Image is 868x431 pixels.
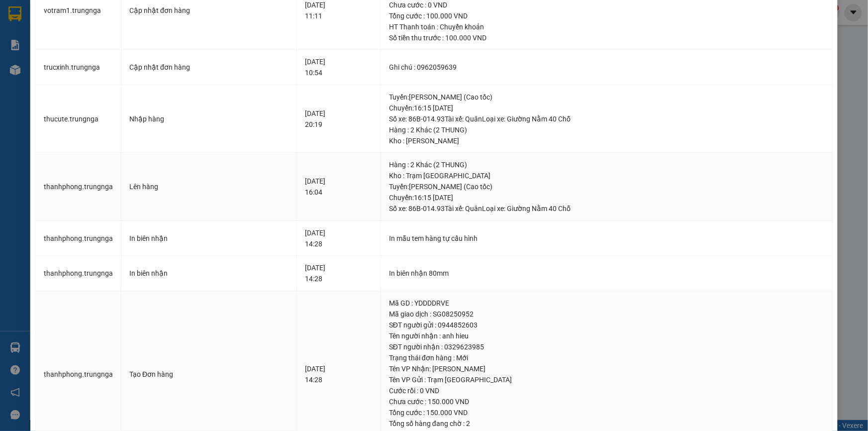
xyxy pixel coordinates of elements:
[389,363,824,374] div: Tên VP Nhận: [PERSON_NAME]
[389,233,824,244] div: In mẫu tem hàng tự cấu hình
[389,21,824,32] div: HT Thanh toán : Chuyển khoản
[389,159,824,170] div: Hàng : 2 Khác (2 THUNG)
[305,176,373,198] div: [DATE] 16:04
[389,170,824,181] div: Kho : Trạm [GEOGRAPHIC_DATA]
[389,298,824,309] div: Mã GD : YDDDDRVE
[129,369,289,380] div: Tạo Đơn hàng
[389,374,824,385] div: Tên VP Gửi : Trạm [GEOGRAPHIC_DATA]
[36,256,121,291] td: thanhphong.trungnga
[389,352,824,363] div: Trạng thái đơn hàng : Mới
[305,227,373,249] div: [DATE] 14:28
[129,233,289,244] div: In biên nhận
[36,153,121,221] td: thanhphong.trungnga
[389,124,824,135] div: Hàng : 2 Khác (2 THUNG)
[305,262,373,284] div: [DATE] 14:28
[129,268,289,279] div: In biên nhận
[36,50,121,85] td: trucxinh.trungnga
[305,363,373,385] div: [DATE] 14:28
[36,85,121,153] td: thucute.trungnga
[389,418,824,429] div: Tổng số hàng đang chờ : 2
[389,330,824,341] div: Tên người nhận : anh hieu
[389,407,824,418] div: Tổng cước : 150.000 VND
[129,62,289,73] div: Cập nhật đơn hàng
[389,10,824,21] div: Tổng cước : 100.000 VND
[389,135,824,146] div: Kho : [PERSON_NAME]
[389,385,824,396] div: Cước rồi : 0 VND
[129,181,289,192] div: Lên hàng
[129,113,289,124] div: Nhập hàng
[389,268,824,279] div: In biên nhận 80mm
[389,309,824,320] div: Mã giao dịch : SG08250952
[389,32,824,43] div: Số tiền thu trước : 100.000 VND
[305,108,373,130] div: [DATE] 20:19
[129,5,289,16] div: Cập nhật đơn hàng
[305,56,373,78] div: [DATE] 10:54
[389,320,824,330] div: SĐT người gửi : 0944852603
[389,396,824,407] div: Chưa cước : 150.000 VND
[389,181,824,214] div: Tuyến : [PERSON_NAME] (Cao tốc) Chuyến: 16:15 [DATE] Số xe: 86B-014.93 Tài xế: Quân Loại xe: Giườ...
[389,62,824,73] div: Ghi chú : 0962059639
[389,92,824,124] div: Tuyến : [PERSON_NAME] (Cao tốc) Chuyến: 16:15 [DATE] Số xe: 86B-014.93 Tài xế: Quân Loại xe: Giườ...
[36,221,121,256] td: thanhphong.trungnga
[389,341,824,352] div: SĐT người nhận : 0329623985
